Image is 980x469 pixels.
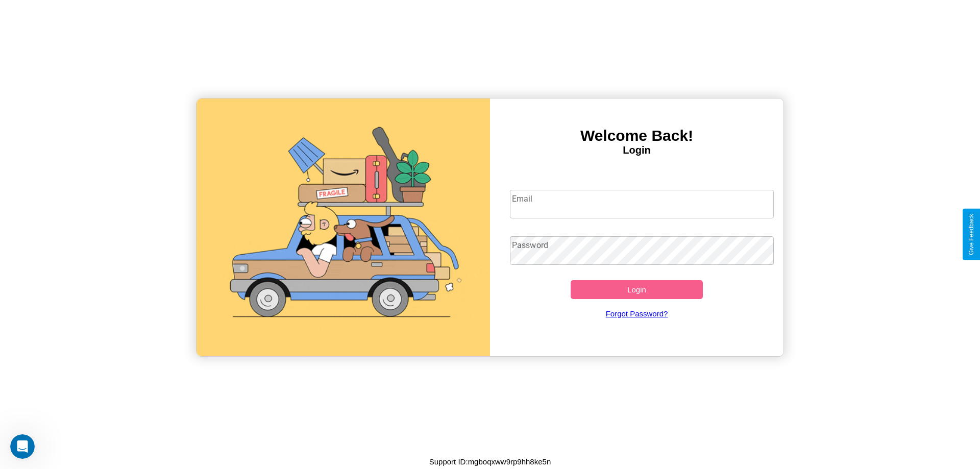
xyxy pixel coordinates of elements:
[490,127,783,144] h3: Welcome Back!
[197,98,490,356] img: gif
[968,214,975,255] div: Give Feedback
[490,144,783,156] h4: Login
[10,434,35,459] iframe: Intercom live chat
[571,280,703,299] button: Login
[429,455,551,468] p: Support ID: mgboqxww9rp9hh8ke5n
[505,299,769,328] a: Forgot Password?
